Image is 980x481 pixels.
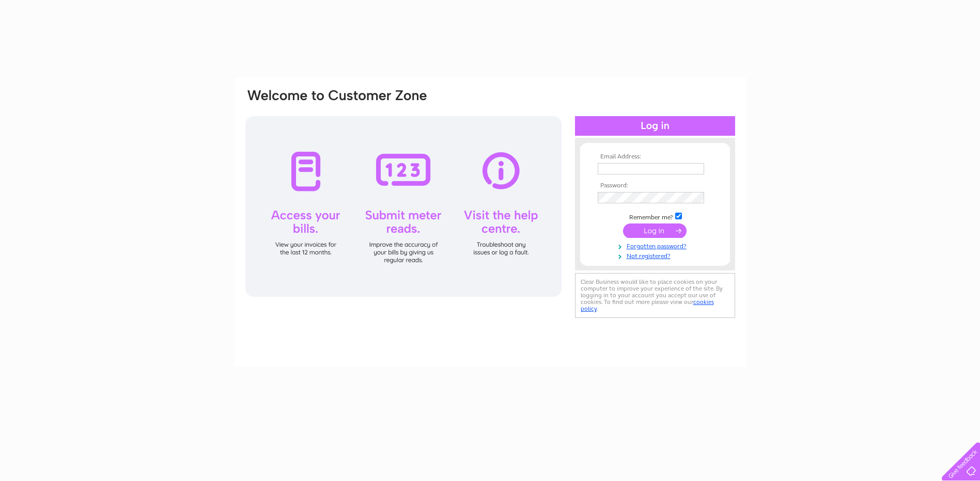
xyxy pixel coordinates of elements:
[575,273,735,318] div: Clear Business would like to place cookies on your computer to improve your experience of the sit...
[581,298,714,312] a: cookies policy
[598,250,715,260] a: Not registered?
[595,182,715,189] th: Password:
[623,223,687,238] input: Submit
[595,211,715,221] td: Remember me?
[598,241,715,250] a: Forgotten password?
[595,153,715,161] th: Email Address:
